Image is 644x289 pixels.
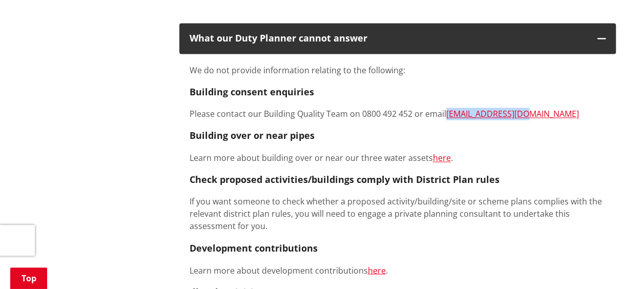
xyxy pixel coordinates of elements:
p: We do not provide information relating to the following: [190,64,606,76]
div: What our Duty Planner cannot answer [190,33,587,44]
strong: Building over or near pipes [190,129,315,141]
a: here [433,152,451,163]
p: Learn more about development contributions . [190,264,606,276]
p: Please contact our Building Quality Team on 0800 492 452 or email [190,108,606,120]
strong: Building consent enquiries [190,86,314,98]
a: Top [10,267,47,289]
p: Learn more about building over or near our three water assets . [190,152,606,164]
p: If you want someone to check whether a proposed activity/building/site or scheme plans complies w... [190,195,606,232]
button: What our Duty Planner cannot answer [179,23,616,54]
a: [EMAIL_ADDRESS][DOMAIN_NAME] [446,108,579,119]
strong: Check proposed activities/buildings comply with District Plan rules [190,173,500,185]
strong: Development contributions [190,241,318,254]
iframe: Messenger Launcher [597,246,634,283]
a: here [368,264,386,276]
